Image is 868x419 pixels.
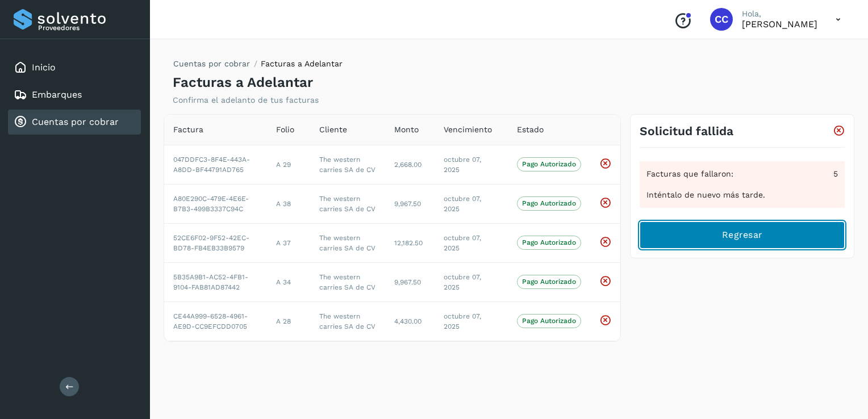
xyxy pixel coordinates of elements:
[32,116,119,127] a: Cuentas por cobrar
[38,24,136,32] p: Proveedores
[394,278,421,286] span: 9,967.50
[640,124,733,138] h3: Solicitud fallida
[444,156,481,174] span: octubre 07, 2025
[444,124,492,136] span: Vencimiento
[261,59,343,68] span: Facturas a Adelantar
[8,110,141,135] div: Cuentas por cobrar
[164,262,267,301] td: 5B35A9B1-AC52-4FB1-9104-FAB81AD87442
[394,239,423,247] span: 12,182.50
[742,19,817,30] p: Carlos Cardiel Castro
[164,301,267,341] td: CE44A999-6528-4961-AE9D-CC9EFCDD0705
[310,262,385,301] td: The western carries SA de CV
[310,145,385,184] td: The western carries SA de CV
[640,221,845,249] button: Regresar
[310,223,385,262] td: The western carries SA de CV
[267,223,310,262] td: A 37
[310,301,385,341] td: The western carries SA de CV
[267,301,310,341] td: A 28
[319,124,347,136] span: Cliente
[833,168,838,180] span: 5
[394,200,421,208] span: 9,967.50
[173,74,313,91] h4: Facturas a Adelantar
[267,262,310,301] td: A 34
[8,82,141,107] div: Embarques
[522,278,576,286] p: Pago Autorizado
[517,124,544,136] span: Estado
[32,89,82,100] a: Embarques
[394,317,422,325] span: 4,430.00
[164,145,267,184] td: 047DDFC3-8F4E-443A-A8DD-BF44791AD765
[646,168,838,180] div: Facturas que fallaron:
[522,160,576,168] p: Pago Autorizado
[444,273,481,291] span: octubre 07, 2025
[8,55,141,80] div: Inicio
[32,62,56,73] a: Inicio
[722,229,762,241] span: Regresar
[394,124,419,136] span: Monto
[522,199,576,207] p: Pago Autorizado
[173,124,203,136] span: Factura
[164,184,267,223] td: A80E290C-479E-4E6E-B7B3-499B3337C94C
[173,58,343,74] nav: breadcrumb
[276,124,294,136] span: Folio
[267,145,310,184] td: A 29
[394,161,422,169] span: 2,668.00
[444,312,481,330] span: octubre 07, 2025
[444,234,481,252] span: octubre 07, 2025
[173,59,250,68] a: Cuentas por cobrar
[164,223,267,262] td: 52CE6F02-9F52-42EC-BD78-FB4EB33B9579
[444,195,481,213] span: octubre 07, 2025
[173,95,319,105] p: Confirma el adelanto de tus facturas
[742,9,817,19] p: Hola,
[267,184,310,223] td: A 38
[310,184,385,223] td: The western carries SA de CV
[522,238,576,246] p: Pago Autorizado
[646,189,838,201] div: Inténtalo de nuevo más tarde.
[522,317,576,325] p: Pago Autorizado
